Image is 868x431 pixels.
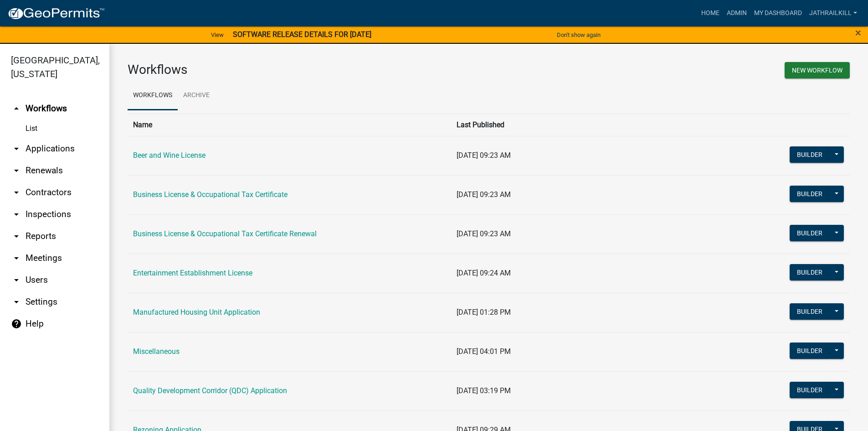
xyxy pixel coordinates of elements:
[128,81,178,110] a: Workflows
[723,5,750,22] a: Admin
[457,151,511,160] span: [DATE] 09:23 AM
[790,303,830,320] button: Builder
[11,209,22,220] i: arrow_drop_down
[11,187,22,198] i: arrow_drop_down
[855,26,861,39] span: ×
[553,27,604,42] button: Don't show again
[11,231,22,242] i: arrow_drop_down
[790,382,830,398] button: Builder
[11,143,22,154] i: arrow_drop_down
[457,190,511,199] span: [DATE] 09:23 AM
[233,30,371,39] strong: SOFTWARE RELEASE DETAILS FOR [DATE]
[11,253,22,264] i: arrow_drop_down
[750,5,806,22] a: My Dashboard
[457,347,511,356] span: [DATE] 04:01 PM
[457,269,511,277] span: [DATE] 09:24 AM
[128,62,482,78] h3: Workflows
[806,5,861,22] a: Jathrailkill
[128,114,451,136] th: Name
[133,386,287,395] a: Quality Development Corridor (QDC) Application
[133,229,317,238] a: Business License & Occupational Tax Certificate Renewal
[133,190,288,199] a: Business License & Occupational Tax Certificate
[855,27,861,38] button: Close
[133,308,260,317] a: Manufactured Housing Unit Application
[133,269,252,277] a: Entertainment Establishment License
[790,186,830,202] button: Builder
[178,81,215,110] a: Archive
[11,318,22,329] i: help
[11,296,22,307] i: arrow_drop_down
[133,347,180,356] a: Miscellaneous
[457,386,511,395] span: [DATE] 03:19 PM
[790,146,830,163] button: Builder
[11,103,22,114] i: arrow_drop_up
[207,27,227,42] a: View
[457,229,511,238] span: [DATE] 09:23 AM
[11,275,22,286] i: arrow_drop_down
[698,5,723,22] a: Home
[790,225,830,241] button: Builder
[785,62,850,78] button: New Workflow
[451,114,740,136] th: Last Published
[457,308,511,317] span: [DATE] 01:28 PM
[11,165,22,176] i: arrow_drop_down
[133,151,205,160] a: Beer and Wine License
[790,264,830,280] button: Builder
[790,343,830,359] button: Builder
